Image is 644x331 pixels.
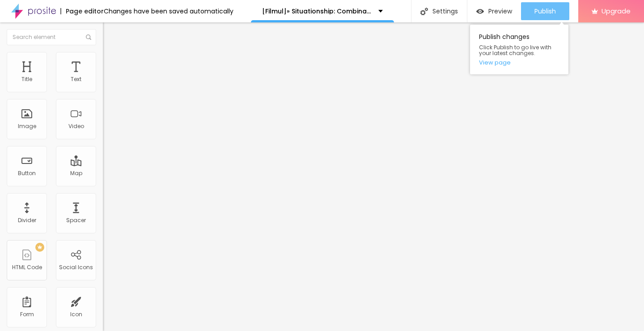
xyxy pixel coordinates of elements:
div: Spacer [66,217,86,224]
div: Page editor [60,8,104,14]
img: Icone [420,8,428,15]
p: [Filmul]» Situationship: Combinatii, nu relatii (2025) Film Online Subtitrat in [GEOGRAPHIC_DATA]... [262,8,372,14]
div: Map [70,170,82,176]
input: Search element [7,29,96,45]
div: HTML Code [12,264,42,271]
div: Button [18,170,36,176]
div: Title [21,76,32,82]
span: Upgrade [602,7,631,15]
div: Image [18,123,36,129]
div: Icon [70,311,82,318]
div: Social Icons [59,264,93,271]
button: Publish [521,2,569,20]
div: Text [71,76,81,82]
div: Video [68,123,84,129]
span: Preview [488,8,512,15]
a: View page [479,60,559,65]
button: Preview [467,2,521,20]
img: Icone [86,34,91,40]
img: view-1.svg [476,8,484,15]
div: Publish changes [470,25,568,74]
div: Divider [18,217,36,224]
span: Publish [534,8,556,15]
div: Form [20,311,34,318]
span: Click Publish to go live with your latest changes. [479,44,559,56]
div: Changes have been saved automatically [104,8,233,14]
iframe: Editor [103,22,644,331]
